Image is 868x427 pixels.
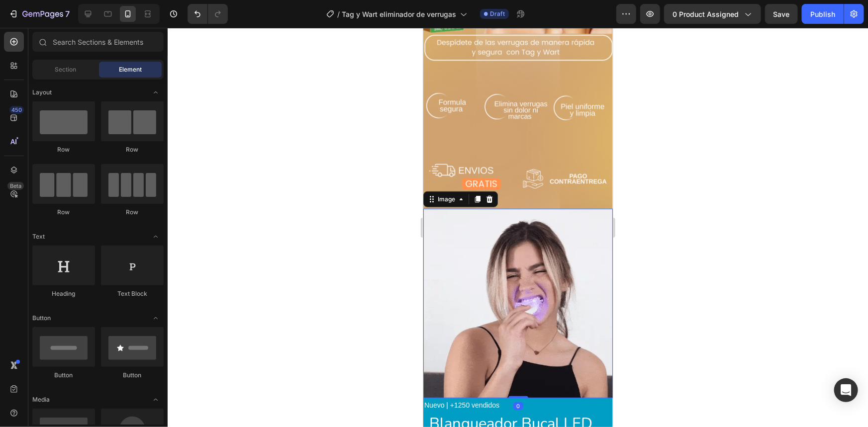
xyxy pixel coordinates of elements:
[5,385,190,407] h2: Blanqueador Bucal LED
[32,395,50,404] span: Media
[65,8,70,20] p: 7
[32,314,51,323] span: Button
[7,182,24,190] div: Beta
[101,371,164,380] div: Button
[810,9,835,19] div: Publish
[32,145,95,154] div: Row
[148,85,164,100] span: Toggle open
[9,106,24,114] div: 450
[802,4,844,24] button: Publish
[773,10,790,18] span: Save
[423,28,613,427] iframe: Design area
[101,145,164,154] div: Row
[188,4,228,24] div: Undo/Redo
[32,232,45,241] span: Text
[337,9,340,19] span: /
[4,4,74,24] button: 7
[490,9,505,18] span: Draft
[342,9,456,19] span: Tag y Wart eliminador de verrugas
[148,310,164,326] span: Toggle open
[673,9,739,19] span: 0 product assigned
[664,4,761,24] button: 0 product assigned
[765,4,798,24] button: Save
[834,378,858,402] div: Open Intercom Messenger
[119,65,142,74] span: Element
[55,65,77,74] span: Section
[32,208,95,217] div: Row
[32,289,95,298] div: Heading
[101,208,164,217] div: Row
[101,289,164,298] div: Text Block
[32,88,52,97] span: Layout
[148,229,164,245] span: Toggle open
[32,32,164,52] input: Search Sections & Elements
[148,392,164,408] span: Toggle open
[32,371,95,380] div: Button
